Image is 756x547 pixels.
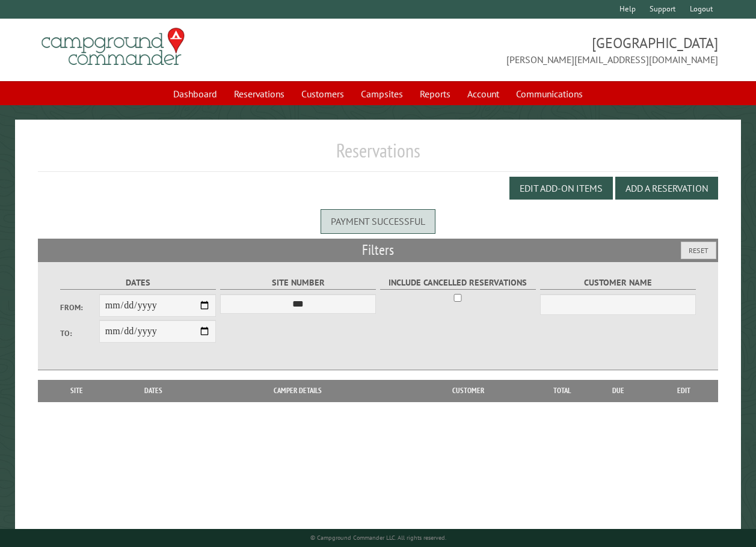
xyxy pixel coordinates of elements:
[60,328,99,339] label: To:
[354,82,410,105] a: Campsites
[321,209,435,233] div: Payment successful
[681,242,716,259] button: Reset
[310,534,446,542] small: © Campground Commander LLC. All rights reserved.
[540,276,696,290] label: Customer Name
[60,276,216,290] label: Dates
[398,380,538,402] th: Customer
[538,380,586,402] th: Total
[197,380,399,402] th: Camper Details
[615,177,718,200] button: Add a Reservation
[378,33,719,67] span: [GEOGRAPHIC_DATA] [PERSON_NAME][EMAIL_ADDRESS][DOMAIN_NAME]
[110,380,197,402] th: Dates
[227,82,292,105] a: Reservations
[60,302,99,313] label: From:
[38,239,718,261] h2: Filters
[509,177,613,200] button: Edit Add-on Items
[38,139,718,172] h1: Reservations
[38,23,188,70] img: Campground Commander
[650,380,719,402] th: Edit
[294,82,351,105] a: Customers
[413,82,458,105] a: Reports
[166,82,224,105] a: Dashboard
[586,380,650,402] th: Due
[460,82,506,105] a: Account
[380,276,536,290] label: Include Cancelled Reservations
[509,82,590,105] a: Communications
[220,276,376,290] label: Site Number
[44,380,110,402] th: Site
